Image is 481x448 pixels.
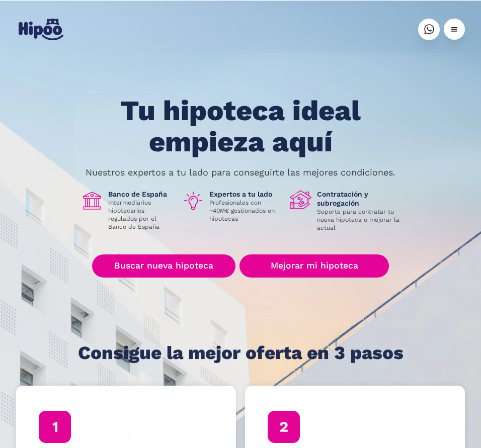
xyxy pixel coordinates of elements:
a: Mejorar mi hipoteca [239,254,389,278]
h1: Expertos a tu lado [209,190,282,199]
a: Buscar nueva hipoteca [92,254,235,278]
h1: Banco de España [108,190,174,199]
h1: Consigue la mejor oferta en 3 pasos [78,343,404,363]
h1: Tu hipoteca ideal empieza aquí [78,96,403,157]
p: Nuestros expertos a tu lado para conseguirte las mejores condiciones. [86,168,395,176]
p: Intermediarios hipotecarios regulados por el Banco de España [108,199,174,231]
a: home [16,15,65,44]
div: menu [444,19,465,40]
h1: Contratación y subrogación [317,190,400,208]
p: Soporte para contratar tu nueva hipoteca o mejorar la actual [317,208,400,232]
p: Profesionales con +40M€ gestionados en hipotecas [209,199,282,223]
